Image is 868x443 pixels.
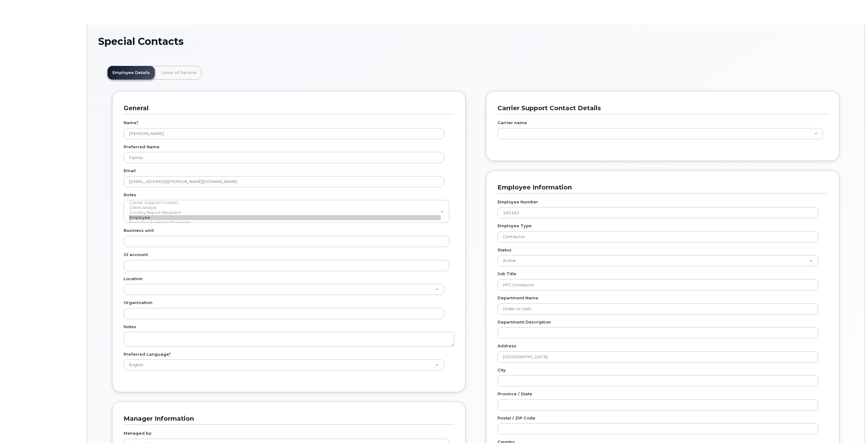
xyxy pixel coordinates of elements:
[129,215,441,220] option: Employee
[498,343,516,349] label: Address
[498,391,532,397] label: Province / State
[498,319,551,325] label: Department Description
[129,200,441,205] option: Carrier Support Contact
[169,352,171,357] abbr: required
[124,430,151,436] label: Managed by
[498,367,506,373] label: City
[498,271,516,277] label: Job Title
[124,324,136,330] label: Notes
[124,168,136,174] label: Email
[498,223,532,229] label: Employee Type
[137,120,138,125] abbr: required
[498,415,535,421] label: Postal / ZIP Code
[498,183,823,192] h3: Employee Information
[129,220,441,225] option: Executive Summary Recipient
[124,300,152,306] label: Organization
[498,295,538,301] label: Department Name
[124,120,138,126] label: Name
[124,252,148,258] label: Gl account
[124,415,449,423] h3: Manager Information
[129,205,441,210] option: Client Analyst
[157,66,201,80] a: Lines of Service
[124,192,136,198] label: Roles
[124,104,449,112] h3: General
[498,104,823,112] h3: Carrier Support Contact Details
[98,36,853,47] h1: Special Contacts
[124,276,142,282] label: Location
[498,199,538,205] label: Employee Number
[498,247,511,253] label: Status
[498,120,527,126] label: Carrier name
[129,210,441,215] option: Country Report Recipient
[124,228,154,233] label: Business unit
[124,351,171,357] label: Preferred Language
[107,66,155,80] a: Employee Details
[124,144,160,150] label: Preferred Name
